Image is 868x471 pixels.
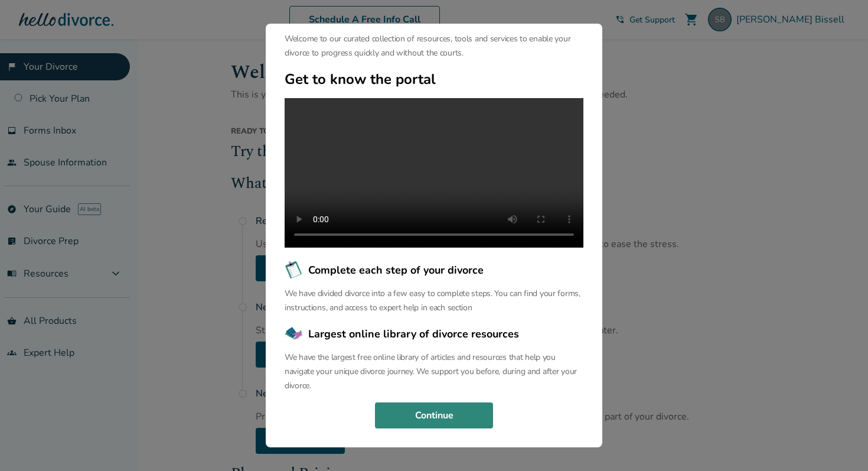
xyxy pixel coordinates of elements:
button: Continue [375,402,493,428]
span: Largest online library of divorce resources [308,326,519,342]
span: Complete each step of your divorce [308,262,484,278]
p: We have divided divorce into a few easy to complete steps. You can find your forms, instructions,... [285,287,583,315]
img: Complete each step of your divorce [285,261,304,280]
h2: Get to know the portal [285,70,583,89]
iframe: Chat Widget [809,414,868,471]
p: We have the largest free online library of articles and resources that help you navigate your uni... [285,350,583,393]
p: Welcome to our curated collection of resources, tools and services to enable your divorce to prog... [285,32,583,60]
img: Largest online library of divorce resources [285,324,304,343]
